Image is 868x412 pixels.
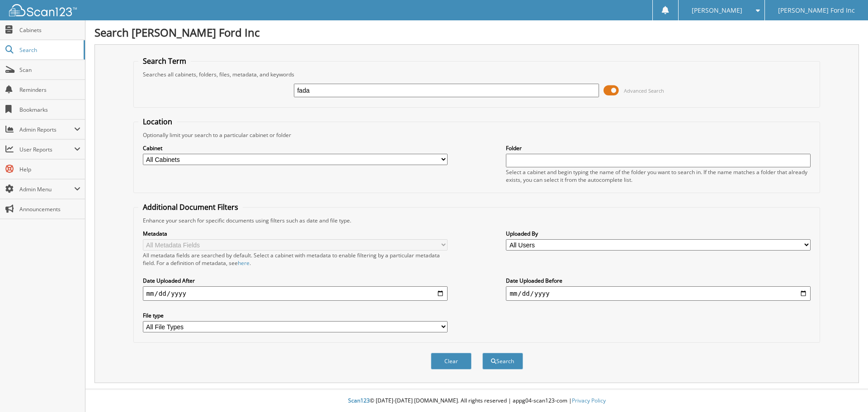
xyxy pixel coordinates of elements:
[143,230,448,237] label: Metadata
[143,286,448,301] input: start
[138,117,177,127] legend: Location
[19,106,80,114] span: Bookmarks
[506,277,811,284] label: Date Uploaded Before
[506,230,811,237] label: Uploaded By
[431,353,472,369] button: Clear
[624,87,664,94] span: Advanced Search
[19,146,74,153] span: User Reports
[19,205,80,213] span: Announcements
[138,202,243,212] legend: Additional Document Filters
[94,25,859,40] h1: Search [PERSON_NAME] Ford Inc
[85,390,868,412] div: © [DATE]-[DATE] [DOMAIN_NAME]. All rights reserved | appg04-scan123-com |
[348,397,370,404] span: Scan123
[19,185,74,193] span: Admin Menu
[506,144,811,152] label: Folder
[143,277,448,284] label: Date Uploaded After
[692,8,742,13] span: [PERSON_NAME]
[138,131,816,139] div: Optionally limit your search to a particular cabinet or folder
[19,86,80,94] span: Reminders
[143,251,448,267] div: All metadata fields are searched by default. Select a cabinet with metadata to enable filtering b...
[138,217,816,224] div: Enhance your search for specific documents using filters such as date and file type.
[19,126,74,133] span: Admin Reports
[823,369,868,412] iframe: Chat Widget
[506,286,811,301] input: end
[143,144,448,152] label: Cabinet
[138,56,191,66] legend: Search Term
[19,166,80,173] span: Help
[19,66,80,74] span: Scan
[238,259,250,267] a: here
[19,46,79,54] span: Search
[19,26,80,34] span: Cabinets
[778,8,855,13] span: [PERSON_NAME] Ford Inc
[9,4,77,16] img: scan123-logo-white.svg
[506,168,811,184] div: Select a cabinet and begin typing the name of the folder you want to search in. If the name match...
[143,312,448,319] label: File type
[138,71,816,78] div: Searches all cabinets, folders, files, metadata, and keywords
[572,397,606,404] a: Privacy Policy
[482,353,523,369] button: Search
